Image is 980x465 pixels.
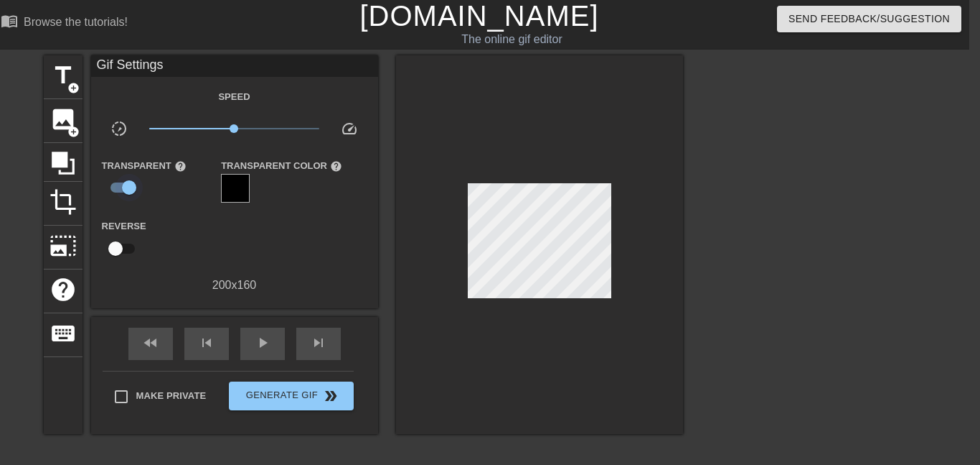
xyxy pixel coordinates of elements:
button: Send Feedback/Suggestion [777,6,961,32]
span: Send Feedback/Suggestion [788,10,950,28]
span: play_arrow [254,334,271,351]
div: The online gif editor [323,31,700,48]
span: crop [50,188,77,216]
span: add_circle [67,82,80,94]
span: add_circle [67,126,80,138]
span: image [50,106,77,133]
span: menu_book [1,12,18,29]
div: Browse the tutorials! [24,16,128,28]
label: Speed [218,90,250,104]
span: help [50,276,77,303]
div: 200 x 160 [91,277,378,294]
span: help [330,160,342,172]
a: Browse the tutorials! [1,12,128,34]
span: photo_size_select_large [50,232,77,259]
label: Reverse [102,219,146,234]
span: skip_previous [198,334,215,351]
label: Transparent Color [221,159,342,173]
span: Make Private [136,389,207,403]
span: title [50,62,77,89]
label: Transparent [102,159,187,173]
span: help [174,160,187,172]
button: Generate Gif [229,382,353,410]
span: skip_next [310,334,327,351]
span: keyboard [50,320,77,347]
span: speed [341,120,358,137]
div: Gif Settings [91,55,378,77]
span: double_arrow [322,387,339,405]
span: Generate Gif [235,387,347,405]
span: fast_rewind [142,334,159,351]
span: slow_motion_video [110,120,128,137]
